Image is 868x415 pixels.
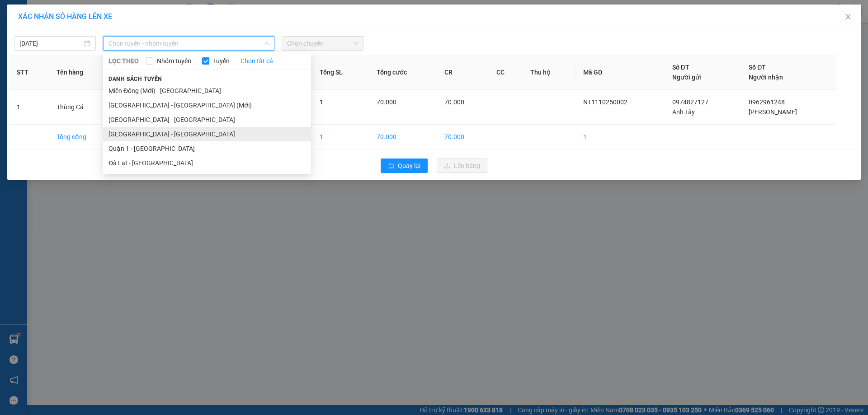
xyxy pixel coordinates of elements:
td: Thùng Cá [49,90,116,125]
span: Gửi: [8,8,22,17]
button: rollbackQuay lại [381,159,428,173]
span: Số ĐT [672,64,689,71]
div: [GEOGRAPHIC_DATA] [8,8,99,28]
span: rollback [388,163,394,170]
span: [PERSON_NAME] [749,108,797,116]
span: NT1110250002 [583,98,627,106]
span: Danh sách tuyến [103,75,168,83]
div: Quận 1 [106,8,178,19]
span: Anh Tây [672,108,695,116]
td: 70.000 [437,125,489,149]
li: [GEOGRAPHIC_DATA] - [GEOGRAPHIC_DATA] [103,127,311,141]
div: [PERSON_NAME] [106,19,178,29]
span: 0974827127 [672,98,708,106]
span: 70.000 [444,98,464,106]
div: 0962961248 [106,29,178,42]
div: Anh Tây [8,28,99,39]
td: 70.000 [369,125,437,149]
th: Tổng SL [312,55,369,90]
span: Tuyến [209,56,233,66]
a: Chọn tất cả [241,56,273,66]
th: STT [9,55,49,90]
li: [GEOGRAPHIC_DATA] - [GEOGRAPHIC_DATA] (Mới) [103,98,311,112]
input: 11/10/2025 [19,38,82,48]
span: Người gửi [672,74,701,81]
th: CR [437,55,489,90]
li: [GEOGRAPHIC_DATA] - [GEOGRAPHIC_DATA] [103,112,311,127]
span: Quay lại [398,161,420,171]
li: Miền Đông (Mới) - [GEOGRAPHIC_DATA] [103,84,311,98]
div: 70.000 [7,57,101,68]
button: Close [835,5,861,30]
th: Tên hàng [49,55,116,90]
span: Nhóm tuyến [153,56,195,66]
li: Quận 1 - [GEOGRAPHIC_DATA] [103,141,311,156]
span: Chọn chuyến [287,37,358,50]
span: 0962961248 [749,98,785,106]
span: 70.000 [377,98,396,106]
span: Chọn tuyến - nhóm tuyến [108,37,269,50]
td: 1 [576,125,665,149]
th: Tổng cước [369,55,437,90]
span: Nhận: [106,9,127,18]
th: Mã GD [576,55,665,90]
span: XÁC NHẬN SỐ HÀNG LÊN XE [18,12,112,21]
td: 1 [312,125,369,149]
th: Thu hộ [523,55,576,90]
span: Số ĐT [749,64,766,71]
span: LỌC THEO [108,56,139,66]
span: 1 [320,98,323,106]
li: Đà Lạt - [GEOGRAPHIC_DATA] [103,156,311,170]
td: Tổng cộng [49,125,116,149]
span: CR : [7,58,21,67]
th: CC [489,55,524,90]
td: 1 [9,90,49,125]
span: Người nhận [749,74,783,81]
div: 0974827127 [8,39,99,51]
span: close [844,13,852,20]
span: down [264,41,269,46]
button: uploadLên hàng [437,159,487,173]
